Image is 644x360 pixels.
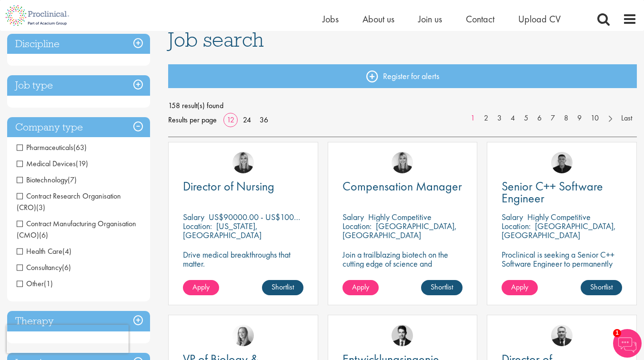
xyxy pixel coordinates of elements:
[17,279,53,289] span: Other
[616,113,637,124] a: Last
[613,329,621,337] span: 1
[368,211,432,222] p: Highly Competitive
[586,113,604,124] a: 10
[551,152,573,173] img: Christian Andersen
[342,280,379,295] a: Apply
[17,246,62,256] span: Health Care
[17,262,62,272] span: Consultancy
[183,180,303,192] a: Director of Nursing
[17,142,87,152] span: Pharmaceuticals
[418,13,442,25] a: Join us
[7,75,150,96] h3: Job type
[232,152,254,173] img: Janelle Jones
[17,175,68,185] span: Biotechnology
[44,279,53,289] span: (1)
[342,211,364,222] span: Salary
[183,211,204,222] span: Salary
[168,64,637,88] a: Register for alerts
[17,262,71,272] span: Consultancy
[502,250,622,286] p: Proclinical is seeking a Senior C++ Software Engineer to permanently join their dynamic team in [...
[17,191,121,212] span: Contract Research Organisation (CRO)
[362,13,394,25] a: About us
[17,246,71,256] span: Health Care
[36,202,45,212] span: (3)
[502,178,603,206] span: Senior C++ Software Engineer
[76,159,88,169] span: (19)
[17,159,76,169] span: Medical Devices
[7,117,150,138] h3: Company type
[7,34,150,54] h3: Discipline
[262,280,303,295] a: Shortlist
[192,282,210,292] span: Apply
[183,178,274,194] span: Director of Nursing
[62,246,71,256] span: (4)
[613,329,642,358] img: Chatbot
[546,113,560,124] a: 7
[466,113,480,124] a: 1
[502,280,538,295] a: Apply
[392,325,413,346] img: Thomas Wenig
[168,113,217,127] span: Results per page
[551,325,573,346] img: Jakub Hanas
[466,13,494,25] a: Contact
[342,220,457,240] p: [GEOGRAPHIC_DATA], [GEOGRAPHIC_DATA]
[62,262,71,272] span: (6)
[502,211,523,222] span: Salary
[17,279,44,289] span: Other
[493,113,506,124] a: 3
[73,142,87,152] span: (63)
[17,175,77,185] span: Biotechnology
[559,113,573,124] a: 8
[502,220,531,231] span: Location:
[533,113,546,124] a: 6
[168,99,637,113] span: 158 result(s) found
[240,115,254,125] a: 24
[17,159,88,169] span: Medical Devices
[342,180,463,192] a: Compensation Manager
[322,13,339,25] a: Jobs
[168,27,264,52] span: Job search
[183,280,219,295] a: Apply
[17,219,136,240] span: Contract Manufacturing Organisation (CMO)
[342,178,462,194] span: Compensation Manager
[232,325,254,346] a: Sofia Amark
[256,115,272,125] a: 36
[223,115,238,125] a: 12
[518,13,561,25] span: Upload CV
[68,175,77,185] span: (7)
[511,282,528,292] span: Apply
[17,142,73,152] span: Pharmaceuticals
[502,220,616,240] p: [GEOGRAPHIC_DATA], [GEOGRAPHIC_DATA]
[573,113,586,124] a: 9
[392,152,413,173] img: Janelle Jones
[342,220,372,231] span: Location:
[209,211,356,222] p: US$90000.00 - US$100000.00 per annum
[506,113,520,124] a: 4
[183,250,303,268] p: Drive medical breakthroughs that matter.
[7,311,150,331] h3: Therapy
[527,211,591,222] p: Highly Competitive
[39,230,48,240] span: (6)
[342,250,463,277] p: Join a trailblazing biotech on the cutting edge of science and technology.
[519,113,533,124] a: 5
[421,280,463,295] a: Shortlist
[183,220,212,231] span: Location:
[7,325,129,353] iframe: reCAPTCHA
[352,282,369,292] span: Apply
[502,180,622,204] a: Senior C++ Software Engineer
